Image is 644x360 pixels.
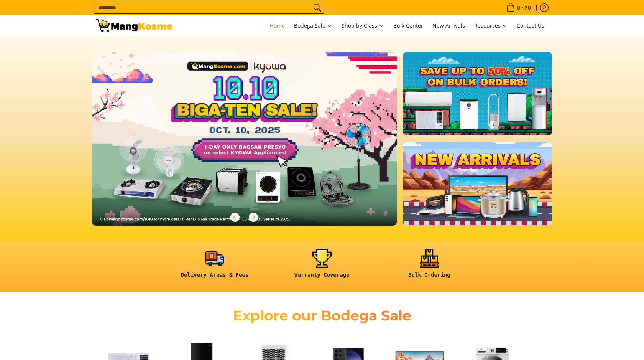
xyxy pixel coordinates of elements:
nav: Main Menu [180,15,548,36]
span: Contact Us [517,22,544,29]
button: Previous [227,209,243,226]
span: Bulk Center [393,22,423,29]
a: More [92,52,421,238]
img: Mang Kosme: Your Home Appliances Warehouse Sale Partner! [96,19,172,32]
a: <h6><strong>Bulk Ordering</strong></h6> [379,249,479,284]
a: Resources [470,15,511,36]
span: Resources [474,21,508,31]
a: Home [266,15,289,36]
a: New Arrivals [429,15,469,36]
a: <h6><strong>Warranty Coverage</strong></h6> [272,249,372,284]
span: Home [270,22,285,29]
span: 0 [516,5,521,10]
a: Bulk Center [389,15,427,36]
span: ₱0 [523,5,532,10]
span: Bodega Sale [294,21,332,31]
button: Next [245,209,262,226]
span: New Arrivals [432,22,465,29]
a: <h6><strong>Delivery Areas & Fees</strong></h6> [165,249,264,284]
h2: Explore our Bodega Sale [211,307,433,324]
button: Search [311,2,324,13]
span: • [504,3,533,12]
span: Shop by Class [342,21,384,31]
a: Bodega Sale [290,15,336,36]
a: Contact Us [513,15,548,36]
a: Shop by Class [338,15,388,36]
